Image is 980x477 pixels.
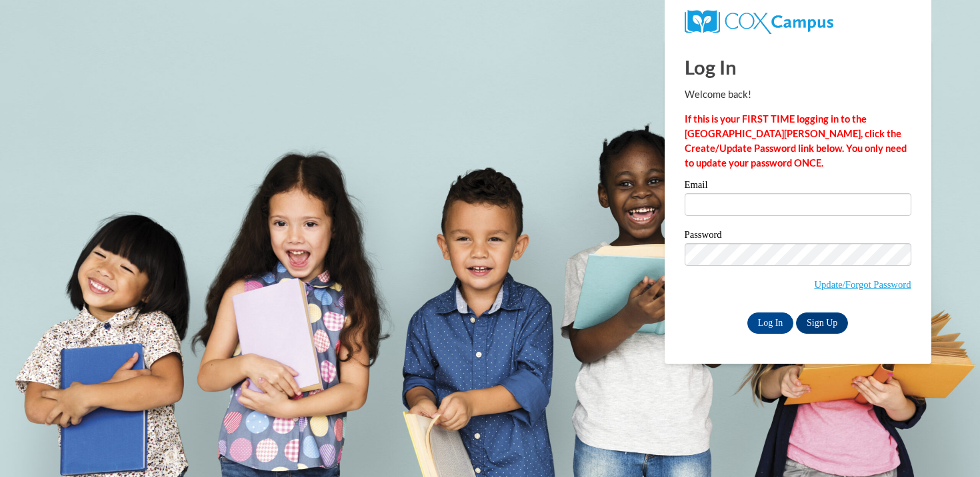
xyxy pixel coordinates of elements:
[685,87,911,102] p: Welcome back!
[685,53,911,81] h1: Log In
[685,230,911,243] label: Password
[796,312,848,334] a: Sign Up
[685,10,833,34] img: COX Campus
[685,180,911,193] label: Email
[685,15,833,27] a: COX Campus
[685,113,907,169] strong: If this is your FIRST TIME logging in to the [GEOGRAPHIC_DATA][PERSON_NAME], click the Create/Upd...
[747,312,794,334] input: Log In
[814,279,911,290] a: Update/Forgot Password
